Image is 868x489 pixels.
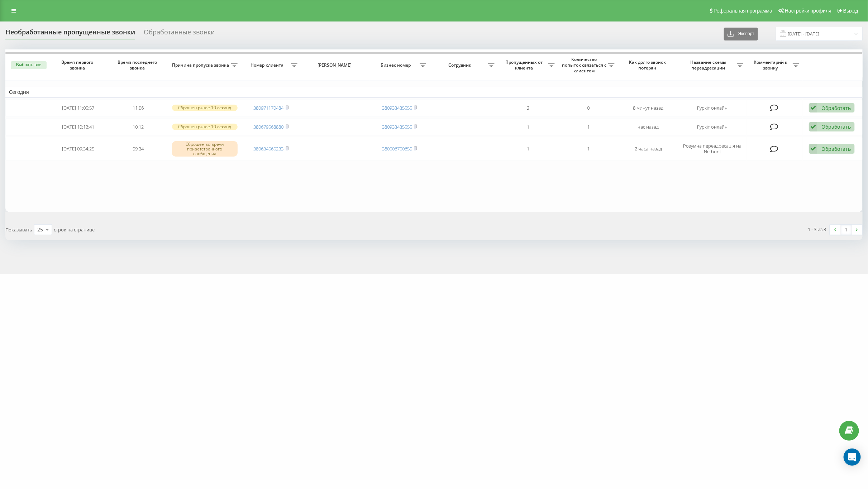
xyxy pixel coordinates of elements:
td: 1 [498,137,558,160]
span: Сотрудник [433,62,488,68]
td: 1 [558,137,618,160]
span: Причина пропуска звонка [172,62,231,68]
div: Сброшен во время приветственного сообщения [172,141,238,157]
td: [DATE] 10:12:41 [48,118,108,136]
a: 1 [841,225,852,235]
a: 380634565233 [254,145,284,152]
div: Обработать [821,123,851,130]
span: строк на странице [54,226,95,233]
div: Сброшен ранее 10 секунд [172,105,238,111]
td: 1 [558,118,618,136]
div: 1 - 3 из 3 [808,226,826,233]
td: 11:06 [108,99,168,117]
a: 380933435555 [382,124,412,130]
button: Выбрать все [11,61,47,69]
div: Обработать [821,145,851,152]
span: Бизнес номер [373,62,420,68]
a: 380506750650 [382,145,412,152]
a: 380679568880 [254,124,284,130]
td: час назад [618,118,678,136]
span: Название схемы переадресации [682,59,737,71]
a: 380933435555 [382,105,412,111]
div: Сброшен ранее 10 секунд [172,124,238,130]
div: Обработанные звонки [144,28,215,39]
td: 0 [558,99,618,117]
div: Open Intercom Messenger [844,449,861,466]
button: Экспорт [724,28,758,40]
div: Необработанные пропущенные звонки [5,28,135,39]
span: Выход [843,8,858,14]
span: Количество попыток связаться с клиентом [562,57,608,73]
td: Гуркіт онлайн [678,118,747,136]
div: Обработать [821,105,851,111]
td: Сегодня [5,87,863,97]
td: 2 часа назад [618,137,678,160]
span: Настройки профиля [785,8,831,14]
span: Пропущенных от клиента [502,59,548,71]
td: 09:34 [108,137,168,160]
td: 2 [498,99,558,117]
span: Время первого звонка [54,59,102,71]
span: Комментарий к звонку [750,59,792,71]
span: Время последнего звонка [114,59,162,71]
span: Показывать [5,226,32,233]
span: Реферальная программа [714,8,772,14]
td: [DATE] 09:34:25 [48,137,108,160]
td: Гуркіт онлайн [678,99,747,117]
div: 25 [37,226,43,233]
td: 8 минут назад [618,99,678,117]
span: Номер клиента [245,62,291,68]
a: 380971170484 [254,105,284,111]
td: 10:12 [108,118,168,136]
td: [DATE] 11:05:57 [48,99,108,117]
td: Розумна переадресація на Nethunt [678,137,747,160]
span: Как долго звонок потерян [625,59,672,71]
span: [PERSON_NAME] [308,62,363,68]
td: 1 [498,118,558,136]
